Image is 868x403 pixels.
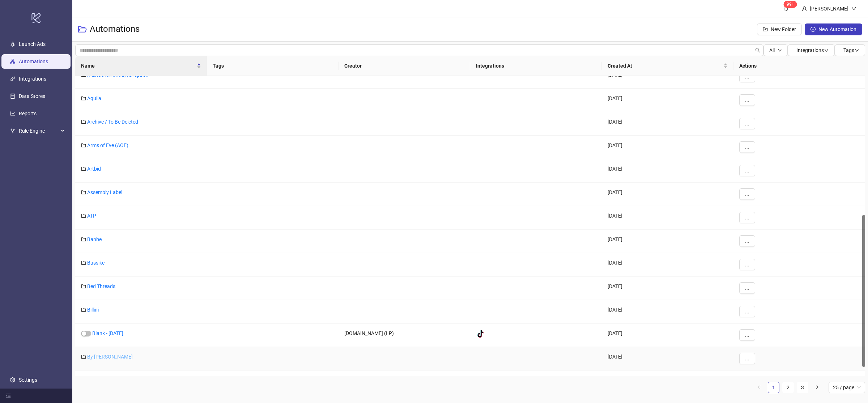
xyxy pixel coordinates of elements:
[602,112,733,136] div: [DATE]
[87,213,96,219] a: ATP
[602,323,733,347] div: [DATE]
[739,353,755,364] button: ...
[602,253,733,276] div: [DATE]
[92,330,123,336] a: Blank - [DATE]
[784,6,789,11] span: bell
[10,128,15,133] span: fork
[19,93,45,99] a: Data Stores
[811,382,823,393] li: Next Page
[771,26,796,32] span: New Folder
[470,56,602,76] th: Integrations
[745,74,749,80] span: ...
[602,183,733,206] div: [DATE]
[739,141,755,153] button: ...
[602,89,733,112] div: [DATE]
[805,23,862,35] button: New Automation
[87,166,101,172] a: Artbid
[81,354,86,359] span: folder
[739,306,755,317] button: ...
[829,382,865,393] div: Page Size
[87,307,99,313] a: Billini
[739,165,755,176] button: ...
[87,189,122,195] a: Assembly Label
[81,260,86,265] span: folder
[87,95,101,101] a: Aquila
[19,377,37,383] a: Settings
[75,56,207,76] th: Name
[81,307,86,312] span: folder
[811,382,823,393] button: right
[739,212,755,223] button: ...
[797,382,808,393] a: 3
[745,215,749,220] span: ...
[87,142,128,148] a: Arms of Eve (AOE)
[81,166,86,171] span: folder
[745,356,749,361] span: ...
[90,23,140,35] h3: Automations
[824,48,829,53] span: down
[815,385,819,389] span: right
[602,347,733,370] div: [DATE]
[739,94,755,106] button: ...
[19,59,48,64] a: Automations
[608,62,722,70] span: Created At
[797,382,808,393] li: 3
[19,41,46,47] a: Launch Ads
[854,48,859,53] span: down
[843,47,859,53] span: Tags
[81,237,86,242] span: folder
[339,323,470,347] div: [DOMAIN_NAME] (LP)
[81,284,86,289] span: folder
[81,96,86,101] span: folder
[745,309,749,314] span: ...
[763,44,788,56] button: Alldown
[753,382,765,393] button: left
[745,97,749,103] span: ...
[87,260,105,266] a: Bassike
[733,56,865,76] th: Actions
[745,238,749,244] span: ...
[755,48,760,53] span: search
[81,190,86,195] span: folder
[207,56,339,76] th: Tags
[745,332,749,338] span: ...
[739,329,755,341] button: ...
[818,26,856,32] span: New Automation
[757,385,761,389] span: left
[87,283,115,289] a: Bed Threads
[339,56,470,76] th: Creator
[851,6,856,11] span: down
[19,124,59,138] span: Rule Engine
[602,230,733,253] div: [DATE]
[81,119,86,124] span: folder
[81,62,195,70] span: Name
[810,27,816,32] span: plus-circle
[745,262,749,267] span: ...
[739,188,755,200] button: ...
[87,119,138,125] a: Archive / To Be Deleted
[19,76,46,82] a: Integrations
[602,56,733,76] th: Created At
[833,382,861,393] span: 25 / page
[81,143,86,148] span: folder
[739,235,755,247] button: ...
[602,300,733,323] div: [DATE]
[778,48,782,52] span: down
[78,25,87,34] span: folder-open
[87,236,102,242] a: Banbe
[745,168,749,173] span: ...
[784,1,797,8] sup: 1556
[753,382,765,393] li: Previous Page
[788,44,835,56] button: Integrationsdown
[602,65,733,89] div: [DATE]
[757,23,802,35] button: New Folder
[769,47,775,53] span: All
[602,136,733,159] div: [DATE]
[802,6,807,11] span: user
[602,276,733,300] div: [DATE]
[768,382,779,393] a: 1
[763,27,768,32] span: folder-add
[796,47,829,53] span: Integrations
[745,144,749,150] span: ...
